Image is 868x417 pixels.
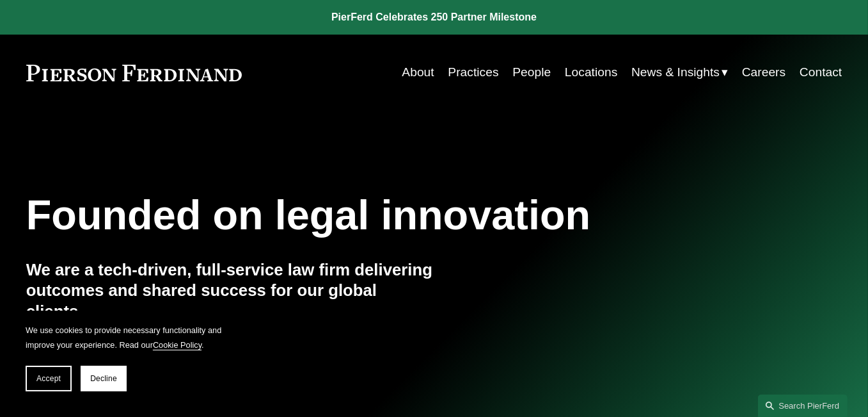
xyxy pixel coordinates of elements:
[153,340,201,350] a: Cookie Policy
[36,374,61,383] span: Accept
[26,323,230,353] p: We use cookies to provide necessary functionality and improve your experience. Read our .
[26,192,706,239] h1: Founded on legal innovation
[631,61,720,84] span: News & Insights
[402,60,434,85] a: About
[565,60,617,85] a: Locations
[448,60,498,85] a: Practices
[631,60,728,85] a: folder dropdown
[26,366,72,391] button: Accept
[90,374,117,383] span: Decline
[26,259,434,322] h4: We are a tech-driven, full-service law firm delivering outcomes and shared success for our global...
[758,395,848,417] a: Search this site
[81,366,127,391] button: Decline
[512,60,551,85] a: People
[13,311,243,404] section: Cookie banner
[742,60,785,85] a: Careers
[800,60,842,85] a: Contact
